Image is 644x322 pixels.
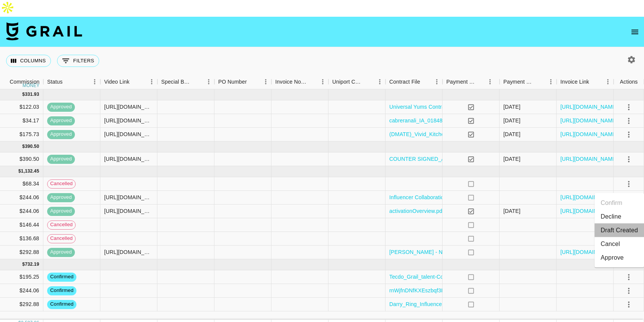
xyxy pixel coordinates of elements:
button: select merge strategy [622,153,635,166]
div: Uniport Contact Email [332,75,363,89]
div: https://www.instagram.com/p/DKdJympS9uj/ [104,117,153,124]
span: cancelled [48,221,75,228]
div: https://www.tiktok.com/@gracieowenss/video/7542982434451737886 [104,194,153,201]
div: PO Number [214,75,271,89]
img: Grail Talent [6,22,82,40]
div: Special Booking Type [157,75,214,89]
div: Payment Sent Date [500,75,557,89]
button: Sort [420,76,431,87]
span: approved [47,194,75,201]
span: approved [47,103,75,111]
a: [URL][DOMAIN_NAME] [560,194,618,201]
div: Uniport Contact Email [328,75,385,89]
span: confirmed [47,273,76,281]
button: select merge strategy [622,114,635,127]
div: 7/2/2025 [503,130,520,138]
div: Status [47,75,63,89]
div: Commission [10,75,40,89]
span: cancelled [48,180,75,187]
div: Video Link [104,75,130,89]
button: Sort [476,76,487,87]
a: [URL][DOMAIN_NAME] [560,103,618,111]
button: select merge strategy [622,298,635,311]
button: select merge strategy [622,178,635,190]
div: Invoice Notes [271,75,328,89]
div: Approve [601,253,624,262]
span: cancelled [48,235,75,242]
button: select merge strategy [622,128,635,141]
span: confirmed [47,287,76,294]
div: https://www.instagram.com/reel/DMg3lSuxnKR/?igsh=NTc4MTIwNjQ2YQ== [104,155,153,163]
button: select merge strategy [622,271,635,284]
button: select merge strategy [622,101,635,114]
div: Actions [614,75,644,89]
a: [URL][DOMAIN_NAME] [560,117,618,124]
div: 1,132.45 [21,168,39,174]
a: [PERSON_NAME] - Nourish Influencer Contract 2025.pdf [389,248,528,256]
a: Universal Yums Contract.pdf [389,103,458,111]
div: 390.50 [25,143,39,150]
div: 8/3/2025 [503,155,520,163]
div: https://www.youtube.com/shorts/QzPBfagSsis [104,103,153,111]
button: Sort [589,76,600,87]
button: Sort [306,76,317,87]
button: Show filters [57,55,99,67]
button: Sort [535,76,545,87]
button: Sort [130,76,140,87]
a: [URL][DOMAIN_NAME] [560,207,618,215]
div: $ [22,91,25,98]
span: confirmed [47,301,76,308]
div: Contract File [385,75,443,89]
button: Menu [146,76,157,87]
div: 9/6/2025 [503,207,520,215]
span: approved [47,208,75,215]
div: Invoice Link [560,75,589,89]
button: select merge strategy [622,284,635,297]
a: [URL][DOMAIN_NAME] [560,248,618,256]
div: https://www.instagram.com/p/DLSjLcaxvvN/ [104,130,153,138]
button: Menu [260,76,271,87]
span: approved [47,131,75,138]
span: approved [47,117,75,124]
button: Menu [317,76,328,87]
a: Darry_Ring_Influencer_Collaboration_Agreement_gracieowenss_1_signed.pdf [389,300,579,308]
li: Cancel [595,237,644,251]
button: Menu [431,76,443,87]
div: 7/3/2025 [503,103,520,111]
div: Invoice Link [557,75,614,89]
div: Invoice Notes [275,75,306,89]
div: money [22,83,40,88]
a: [URL][DOMAIN_NAME] [560,130,618,138]
div: Actions [620,75,638,89]
div: Payment Sent Date [503,75,535,89]
div: Status [43,75,100,89]
a: activationOverview.pdf [389,207,444,215]
button: Select columns [6,55,51,67]
div: Payment Sent [446,75,476,89]
button: Menu [89,76,100,87]
a: COUNTER SIGNED_ANALI_CABRERA_HAYMAKER_MAGGI_[DATE].docx (1).pdf [389,155,590,163]
a: Tecdo_Grail_talent-Contract.docx.pdf [389,273,479,281]
a: (DMATE)_Vivid_Kitchen_Global_Influencer_Agreement_KR-EN_Bilingual_(Anali)_(2).pdf [389,130,604,138]
div: https://www.tiktok.com/@gracieowenss/video/7535551246967573791 [104,207,153,215]
div: $ [22,143,25,150]
a: cabreranali_IA_01848_W6_Sour_Patch_Kids_Jack_in_the_Box_May_25_Jun_25 (1).pdf [389,117,603,124]
button: Sort [363,76,374,87]
div: Special Booking Type [161,75,192,89]
div: 732.19 [25,261,39,268]
li: Decline [595,210,644,224]
button: Menu [545,76,557,87]
button: Menu [374,76,385,87]
button: select merge strategy [622,191,635,204]
li: Draft Created [595,224,644,237]
div: 331.93 [25,91,39,98]
div: $ [18,168,21,174]
div: Video Link [100,75,157,89]
button: Sort [247,76,257,87]
button: Sort [63,76,73,87]
button: Sort [192,76,203,87]
span: approved [47,249,75,256]
span: approved [47,155,75,163]
div: $ [22,261,25,268]
button: open drawer [627,24,642,40]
